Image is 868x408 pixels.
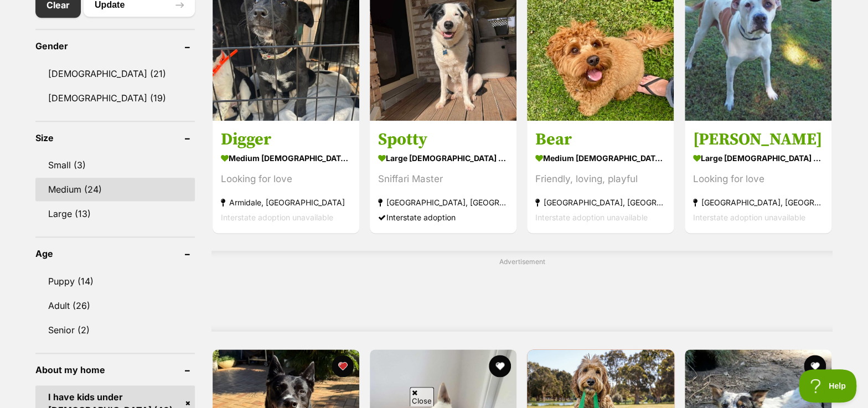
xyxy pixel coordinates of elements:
strong: medium [DEMOGRAPHIC_DATA] Dog [221,150,351,166]
div: Advertisement [211,251,833,332]
strong: [GEOGRAPHIC_DATA], [GEOGRAPHIC_DATA] [535,195,665,210]
iframe: Help Scout Beacon - Open [799,369,857,402]
a: Large (13) [35,202,195,225]
button: favourite [332,355,354,377]
span: Interstate adoption unavailable [535,213,648,222]
a: Bear medium [DEMOGRAPHIC_DATA] Dog Friendly, loving, playful [GEOGRAPHIC_DATA], [GEOGRAPHIC_DATA]... [527,121,674,233]
a: Small (3) [35,153,195,177]
span: Interstate adoption unavailable [221,213,333,222]
a: Adult (26) [35,294,195,317]
button: favourite [489,355,511,377]
strong: large [DEMOGRAPHIC_DATA] Dog [378,150,508,166]
h3: Spotty [378,129,508,150]
span: Interstate adoption unavailable [693,213,805,222]
a: [DEMOGRAPHIC_DATA] (21) [35,62,195,85]
strong: large [DEMOGRAPHIC_DATA] Dog [693,150,823,166]
a: Senior (2) [35,318,195,342]
header: Gender [35,41,195,51]
a: [PERSON_NAME] large [DEMOGRAPHIC_DATA] Dog Looking for love [GEOGRAPHIC_DATA], [GEOGRAPHIC_DATA] ... [685,121,831,233]
a: Medium (24) [35,178,195,201]
strong: medium [DEMOGRAPHIC_DATA] Dog [535,150,665,166]
header: Age [35,249,195,259]
button: favourite [804,355,826,377]
div: Looking for love [693,172,823,187]
header: About my home [35,365,195,375]
a: Puppy (14) [35,270,195,293]
strong: [GEOGRAPHIC_DATA], [GEOGRAPHIC_DATA] [693,195,823,210]
a: Spotty large [DEMOGRAPHIC_DATA] Dog Sniffari Master [GEOGRAPHIC_DATA], [GEOGRAPHIC_DATA] Intersta... [370,121,516,233]
header: Size [35,133,195,143]
div: Looking for love [221,172,351,187]
strong: [GEOGRAPHIC_DATA], [GEOGRAPHIC_DATA] [378,195,508,210]
div: Friendly, loving, playful [535,172,665,187]
h3: [PERSON_NAME] [693,129,823,150]
a: Digger medium [DEMOGRAPHIC_DATA] Dog Looking for love Armidale, [GEOGRAPHIC_DATA] Interstate adop... [213,121,359,233]
span: Close [410,387,434,406]
h3: Bear [535,129,665,150]
a: [DEMOGRAPHIC_DATA] (19) [35,86,195,110]
strong: Armidale, [GEOGRAPHIC_DATA] [221,195,351,210]
h3: Digger [221,129,351,150]
div: Sniffari Master [378,172,508,187]
div: Interstate adoption [378,210,508,225]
